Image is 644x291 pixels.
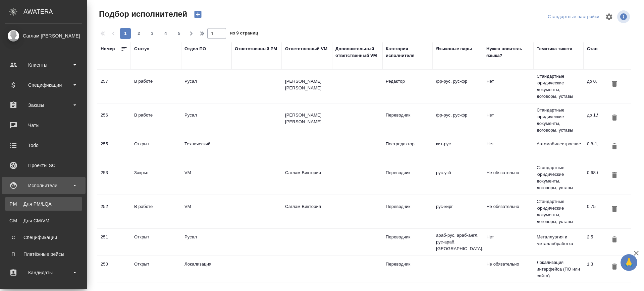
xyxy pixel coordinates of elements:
button: 3 [147,28,158,39]
div: Заказы [5,100,82,110]
td: Локализация [181,258,231,281]
span: Подбор исполнителей [97,9,187,19]
span: из 9 страниц [230,29,258,39]
div: Статус [134,46,149,52]
span: 2 [133,30,144,37]
div: 255 [101,141,127,147]
td: Переводчик [382,200,433,223]
span: 3 [147,30,158,37]
td: Переводчик [382,230,433,254]
td: Нет [483,108,533,132]
div: Открыт [134,261,178,268]
div: Закрыт [134,169,178,176]
div: Ставки [587,46,602,52]
td: до 0,7 [584,75,634,98]
td: [PERSON_NAME] [PERSON_NAME] [282,108,332,132]
button: 2 [133,28,144,39]
td: Локализация интерфейса (ПО или сайта) [533,256,584,283]
td: Постредактор [382,137,433,161]
div: 256 [101,112,127,119]
button: Удалить [609,169,620,182]
div: 257 [101,78,127,85]
button: 5 [174,28,184,39]
td: Стандартные юридические документы, договоры, уставы [533,161,584,195]
td: Стандартные юридические документы, договоры, уставы [533,103,584,137]
span: 4 [160,30,171,37]
a: Todo [2,137,86,154]
div: Тематика тикета [537,46,572,52]
div: В работе [134,78,178,85]
button: Создать [190,9,206,20]
p: рус-кирг [436,203,480,210]
button: Удалить [609,112,620,124]
div: Открыт [134,234,178,240]
a: ССпецификации [5,231,82,244]
button: Удалить [609,78,620,90]
td: Переводчик [382,108,433,132]
div: Для CM/VM [8,217,79,224]
td: 0,8-1,5 рубля / слово [584,137,634,161]
p: араб-рус, араб-англ, рус-араб, [GEOGRAPHIC_DATA]... [436,232,480,252]
div: Категория исполнителя [386,46,429,59]
td: [PERSON_NAME] [PERSON_NAME] [282,75,332,98]
td: Технический [181,137,231,161]
div: Исполнители [5,180,82,191]
td: Русал [181,75,231,98]
div: Для PM/LQA [8,201,79,207]
button: Удалить [609,234,620,246]
span: Настроить таблицу [601,9,617,25]
td: Металлургия и металлобработка [533,230,584,254]
div: Дополнительный ответственный VM [335,46,379,59]
td: VM [181,166,231,190]
div: Ответственный PM [235,46,277,52]
div: 253 [101,169,127,176]
span: 5 [174,30,184,37]
td: Стандартные юридические документы, договоры, уставы [533,70,584,103]
div: Отдел ПО [184,46,206,52]
p: рус-узб [436,169,480,176]
td: Русал [181,108,231,132]
div: Ответственный VM [285,46,327,52]
div: Саглам [PERSON_NAME] [5,32,82,40]
td: Нет [483,230,533,254]
div: Платёжные рейсы [8,251,79,258]
div: Проекты SC [5,160,82,170]
div: 252 [101,203,127,210]
td: Переводчик [382,258,433,281]
a: Проекты SC [2,157,86,174]
td: Нет [483,75,533,98]
div: В работе [134,203,178,210]
div: 251 [101,234,127,240]
a: ППлатёжные рейсы [5,247,82,261]
a: Чаты [2,117,86,134]
td: 1,3 [584,258,634,281]
td: 2,5 [584,230,634,254]
div: Номер [101,46,115,52]
a: CMДля CM/VM [5,214,82,227]
td: Саглам Виктория [282,166,332,190]
p: фр-рус, рус-фр [436,112,480,119]
td: 0,68-0,8 [584,166,634,190]
td: Не обязательно [483,258,533,281]
p: кит-рус [436,141,480,147]
div: В работе [134,112,178,119]
td: Автомобилестроение [533,137,584,161]
div: Языковые пары [436,46,472,52]
div: Спецификации [5,80,82,90]
button: 🙏 [621,254,637,271]
td: VM [181,200,231,223]
div: Нужен носитель языка? [486,46,530,59]
td: до 1,5 [584,108,634,132]
div: Спецификации [8,234,79,241]
div: Клиенты [5,60,82,70]
td: Не обязательно [483,200,533,223]
td: Редактор [382,75,433,98]
td: Не обязательно [483,166,533,190]
div: Открыт [134,141,178,147]
td: Русал [181,230,231,254]
td: 0,75 [584,200,634,223]
td: Переводчик [382,166,433,190]
div: split button [546,12,601,22]
span: Посмотреть информацию [617,10,631,23]
td: Стандартные юридические документы, договоры, уставы [533,195,584,228]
